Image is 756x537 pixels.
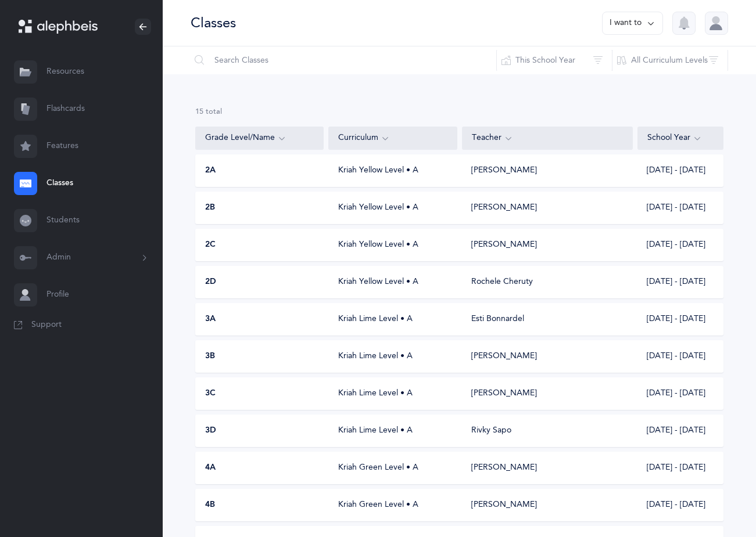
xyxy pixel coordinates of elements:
div: Esti Bonnardel [471,313,524,325]
div: 15 [195,107,723,117]
div: [PERSON_NAME] [471,462,537,474]
div: [DATE] - [DATE] [637,462,723,474]
span: 3B [205,351,215,362]
div: School Year [647,132,714,145]
div: [DATE] - [DATE] [637,425,723,437]
div: Kriah Lime Level • A [329,388,457,399]
span: total [206,107,222,116]
span: 2B [205,202,215,214]
button: All Curriculum Levels [612,46,728,74]
div: Grade Level/Name [205,132,314,145]
span: 2A [205,165,216,176]
div: [DATE] - [DATE] [637,351,723,362]
div: Kriah Lime Level • A [329,351,457,362]
div: Kriah Yellow Level • A [329,202,457,214]
div: Kriah Yellow Level • A [329,165,457,176]
div: Kriah Green Level • A [329,462,457,474]
span: 3C [205,388,216,399]
span: 2D [205,276,216,288]
div: Kriah Lime Level • A [329,313,457,325]
div: [DATE] - [DATE] [637,239,723,251]
div: [PERSON_NAME] [471,165,537,176]
div: Rochele Cheruty [471,276,533,288]
div: [PERSON_NAME] [471,499,537,511]
span: 3D [205,425,216,437]
div: [PERSON_NAME] [471,239,537,251]
div: Teacher [472,132,624,145]
div: Kriah Green Level • A [329,499,457,511]
div: [PERSON_NAME] [471,388,537,399]
span: 2C [205,239,216,251]
div: Rivky Sapo [471,425,511,437]
div: Kriah Yellow Level • A [329,239,457,251]
div: Kriah Yellow Level • A [329,276,457,288]
div: [PERSON_NAME] [471,351,537,362]
span: 4B [205,499,215,511]
div: [DATE] - [DATE] [637,388,723,399]
input: Search Classes [190,46,497,74]
button: I want to [602,12,663,35]
button: This School Year [496,46,612,74]
span: Support [31,319,62,331]
div: [PERSON_NAME] [471,202,537,214]
div: [DATE] - [DATE] [637,313,723,325]
div: Classes [191,13,236,33]
div: [DATE] - [DATE] [637,499,723,511]
span: 4A [205,462,216,474]
div: [DATE] - [DATE] [637,165,723,176]
div: [DATE] - [DATE] [637,202,723,214]
div: Kriah Lime Level • A [329,425,457,437]
div: [DATE] - [DATE] [637,276,723,288]
span: 3A [205,313,216,325]
div: Curriculum [338,132,447,145]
